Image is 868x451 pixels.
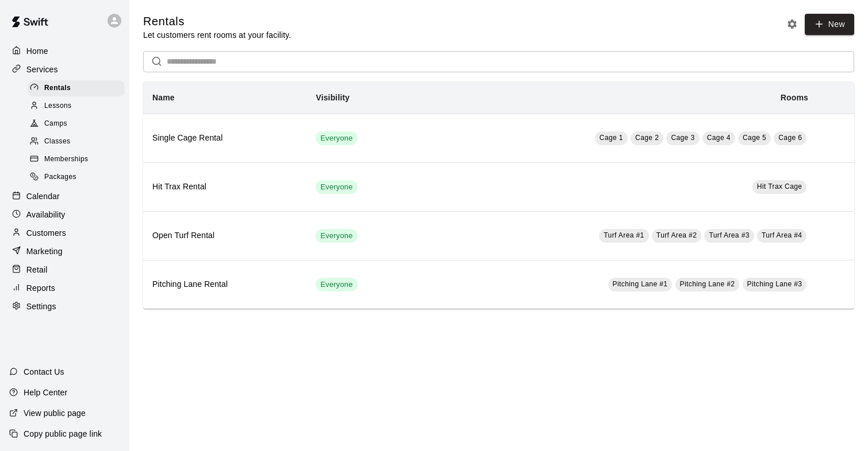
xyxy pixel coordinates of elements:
[316,229,357,243] div: This service is visible to all of your customers
[28,115,129,133] a: Camps
[9,243,120,260] a: Marketing
[143,81,854,309] table: simple table
[28,79,129,97] a: Rentals
[743,134,766,142] span: Cage 5
[44,172,76,183] span: Packages
[28,169,129,186] a: Packages
[613,280,668,288] span: Pitching Lane #1
[316,278,357,291] div: This service is visible to all of your customers
[316,231,357,242] span: Everyone
[152,278,297,291] h6: Pitching Lane Rental
[316,180,357,194] div: This service is visible to all of your customers
[600,134,623,142] span: Cage 1
[24,366,64,378] p: Contact Us
[143,29,291,41] p: Let customers rent rooms at your facility.
[316,93,349,102] b: Visibility
[44,118,67,130] span: Camps
[656,231,697,239] span: Turf Area #2
[44,83,71,94] span: Rentals
[152,230,297,242] h6: Open Turf Rental
[671,134,694,142] span: Cage 3
[152,93,175,102] b: Name
[26,64,58,75] p: Services
[316,131,357,145] div: This service is visible to all of your customers
[762,231,802,239] span: Turf Area #4
[28,134,125,150] div: Classes
[26,282,55,294] p: Reports
[28,80,125,96] div: Rentals
[44,136,70,147] span: Classes
[635,134,659,142] span: Cage 2
[28,97,129,115] a: Lessons
[28,169,125,185] div: Packages
[152,181,297,193] h6: Hit Trax Rental
[26,246,63,257] p: Marketing
[781,93,808,102] b: Rooms
[26,264,48,275] p: Retail
[707,134,731,142] span: Cage 4
[316,133,357,144] span: Everyone
[604,231,644,239] span: Turf Area #1
[26,45,48,57] p: Home
[28,133,129,151] a: Classes
[28,116,125,132] div: Camps
[26,190,60,202] p: Calendar
[783,15,801,33] button: Rental settings
[143,14,291,29] h5: Rentals
[9,224,120,242] a: Customers
[28,151,125,168] div: Memberships
[152,132,297,145] h6: Single Cage Rental
[28,98,125,114] div: Lessons
[316,279,357,290] span: Everyone
[680,280,735,288] span: Pitching Lane #2
[26,301,56,312] p: Settings
[9,42,120,60] a: Home
[9,261,120,278] a: Retail
[9,61,120,78] a: Services
[709,231,749,239] span: Turf Area #3
[28,151,129,169] a: Memberships
[9,279,120,297] a: Reports
[24,407,86,419] p: View public page
[757,182,802,190] span: Hit Trax Cage
[778,134,802,142] span: Cage 6
[9,298,120,315] a: Settings
[316,182,357,193] span: Everyone
[24,387,67,398] p: Help Center
[747,280,802,288] span: Pitching Lane #3
[24,428,102,440] p: Copy public page link
[805,14,854,35] a: New
[44,100,72,112] span: Lessons
[26,227,66,239] p: Customers
[26,209,66,220] p: Availability
[9,206,120,223] a: Availability
[44,154,88,165] span: Memberships
[9,188,120,205] a: Calendar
